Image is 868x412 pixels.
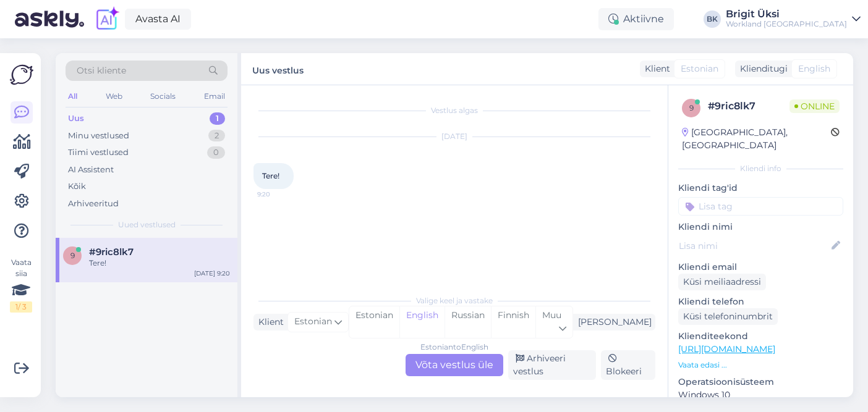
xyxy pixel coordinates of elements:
[678,308,778,325] div: Küsi telefoninumbrit
[678,182,843,195] p: Kliendi tag'id
[789,99,840,113] span: Online
[678,389,843,401] p: Windows 10
[406,354,503,376] div: Võta vestlus üle
[103,88,125,104] div: Web
[77,64,126,77] span: Otsi kliente
[573,316,652,329] div: [PERSON_NAME]
[681,62,718,75] span: Estonian
[68,112,84,125] div: Uus
[491,306,535,338] div: Finnish
[678,376,843,389] p: Operatsioonisüsteem
[399,306,445,338] div: English
[262,171,279,180] span: Tere!
[94,6,120,32] img: explore-ai
[678,261,843,274] p: Kliendi email
[726,9,861,29] a: Brigit ÜksiWorkland [GEOGRAPHIC_DATA]
[678,330,843,343] p: Klienditeekond
[89,246,134,258] span: #9ric8lk7
[252,61,304,77] label: Uus vestlus
[70,251,75,260] span: 9
[678,274,766,290] div: Küsi meiliaadressi
[678,163,843,174] div: Kliendi info
[148,88,178,104] div: Socials
[68,198,119,210] div: Arhiveeritud
[68,130,129,142] div: Minu vestlused
[508,350,596,380] div: Arhiveeri vestlus
[678,197,843,216] input: Lisa tag
[10,63,33,86] img: Askly Logo
[678,359,843,371] p: Vaata edasi ...
[601,350,655,380] div: Blokeeri
[89,258,230,269] div: Tere!
[679,239,829,253] input: Lisa nimi
[210,112,225,125] div: 1
[10,257,32,313] div: Vaata siia
[349,306,399,338] div: Estonian
[542,309,561,321] span: Muu
[678,221,843,233] p: Kliendi nimi
[689,103,694,112] span: 9
[726,9,847,19] div: Brigit Üksi
[253,316,284,329] div: Klient
[68,146,129,159] div: Tiimi vestlused
[704,11,721,28] div: BK
[253,105,655,116] div: Vestlus algas
[708,99,789,114] div: # 9ric8lk7
[445,306,491,338] div: Russian
[207,146,225,159] div: 0
[726,19,847,29] div: Workland [GEOGRAPHIC_DATA]
[735,62,788,75] div: Klienditugi
[678,295,843,308] p: Kliendi telefon
[682,126,831,152] div: [GEOGRAPHIC_DATA], [GEOGRAPHIC_DATA]
[208,130,225,142] div: 2
[640,62,670,75] div: Klient
[10,301,32,313] div: 1 / 3
[125,9,191,30] a: Avasta AI
[420,342,488,353] div: Estonian to English
[68,164,114,176] div: AI Assistent
[68,180,86,193] div: Kõik
[66,88,80,104] div: All
[798,62,830,75] span: English
[678,343,775,355] a: [URL][DOMAIN_NAME]
[253,295,655,306] div: Valige keel ja vastake
[118,219,176,230] span: Uued vestlused
[294,315,332,329] span: Estonian
[598,8,674,30] div: Aktiivne
[202,88,228,104] div: Email
[194,269,230,278] div: [DATE] 9:20
[257,190,304,199] span: 9:20
[253,131,655,142] div: [DATE]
